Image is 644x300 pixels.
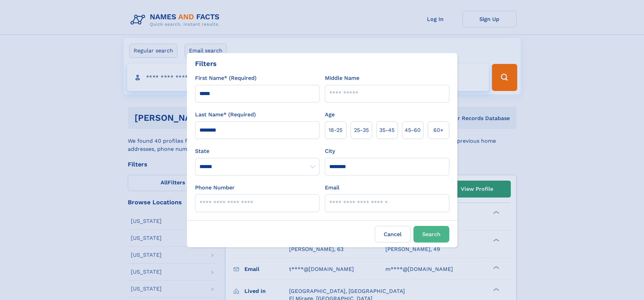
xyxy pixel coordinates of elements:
label: First Name* (Required) [195,74,257,82]
label: Age [325,111,335,119]
label: Cancel [375,226,411,243]
label: City [325,147,335,155]
label: Last Name* (Required) [195,111,256,119]
span: 35‑45 [379,126,395,134]
div: Filters [195,59,217,69]
label: Email [325,184,339,192]
button: Search [413,226,449,243]
span: 18‑25 [329,126,342,134]
span: 25‑35 [354,126,369,134]
label: Phone Number [195,184,235,192]
span: 60+ [433,126,444,134]
label: State [195,147,319,155]
span: 45‑60 [405,126,421,134]
label: Middle Name [325,74,359,82]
